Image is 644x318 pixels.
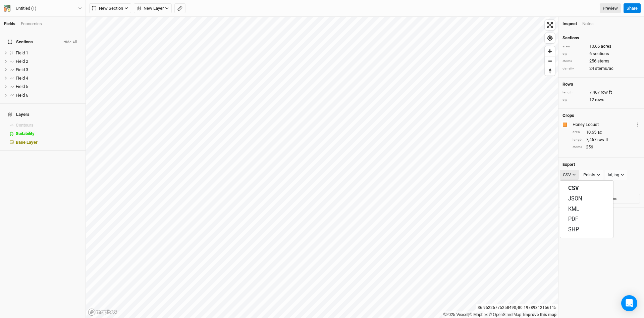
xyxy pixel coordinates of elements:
[545,56,555,66] span: Zoom out
[16,123,82,128] div: Contours
[560,170,579,180] button: CSV
[21,21,42,27] div: Economics
[568,216,578,223] span: PDF
[562,82,640,87] h4: Rows
[582,21,594,27] div: Notes
[562,97,586,102] div: qty
[545,20,555,30] button: Enter fullscreen
[443,311,556,318] div: |
[573,137,640,143] div: 7,467
[489,312,521,317] a: OpenStreetMap
[562,162,640,167] h4: Export
[523,312,556,317] a: Improve this map
[16,84,28,89] span: Field 5
[562,59,586,64] div: stems
[16,84,82,89] div: Field 5
[580,170,603,180] button: Points
[469,312,488,317] a: Mapbox
[562,44,586,49] div: area
[3,5,82,12] button: Untitled (1)
[636,121,640,128] button: Crop Usage
[4,21,15,26] a: Fields
[573,145,583,150] div: stems
[573,129,640,135] div: 10.65
[562,89,640,95] div: 7,467
[605,170,627,180] button: lat,lng
[562,65,640,72] div: 24
[595,65,613,72] span: stems/ac
[562,97,640,103] div: 12
[443,312,468,317] a: ©2025 Vexcel
[16,131,82,136] div: Suitability
[562,90,586,95] div: length
[593,51,609,57] span: sections
[573,130,583,135] div: area
[597,137,608,143] span: row ft
[601,89,612,95] span: row ft
[621,295,637,311] div: Open Intercom Messenger
[16,67,28,72] span: Field 3
[476,304,558,311] div: 36.95226775258490 , -80.19789312156115
[16,50,28,55] span: Field 1
[4,108,82,121] h4: Layers
[16,5,37,12] div: Untitled (1)
[16,140,82,145] div: Base Layer
[562,66,586,71] div: density
[562,35,640,41] h4: Sections
[16,131,35,136] span: Suitability
[562,113,574,118] h4: Crops
[137,5,164,12] span: New Layer
[608,172,619,178] div: lat,lng
[89,3,131,13] button: New Section
[88,308,117,316] a: Mapbox logo
[16,76,28,81] span: Field 4
[597,129,602,135] span: ac
[16,93,82,98] div: Field 6
[16,123,34,128] span: Contours
[568,226,579,234] span: SHP
[174,3,185,13] button: Shortcut: M
[134,3,172,13] button: New Layer
[16,93,28,98] span: Field 6
[562,58,640,64] div: 256
[86,17,558,318] canvas: Map
[562,51,586,56] div: qty
[16,59,28,64] span: Field 2
[573,122,634,128] div: Honey Locust
[92,5,123,12] span: New Section
[16,50,82,56] div: Field 1
[573,144,640,150] div: 256
[595,97,604,103] span: rows
[16,59,82,64] div: Field 2
[601,43,611,49] span: acres
[16,140,38,145] span: Base Layer
[63,40,77,45] button: Hide All
[8,39,33,45] span: Sections
[562,43,640,49] div: 10.65
[545,33,555,43] button: Find my location
[600,3,621,13] a: Preview
[568,206,579,213] span: KML
[562,51,640,57] div: 6
[545,46,555,56] button: Zoom in
[16,76,82,81] div: Field 4
[563,172,571,178] div: CSV
[545,56,555,66] button: Zoom out
[597,58,609,64] span: stems
[583,172,595,178] div: Points
[573,137,583,142] div: length
[16,67,82,73] div: Field 3
[568,185,579,192] span: CSV
[545,66,555,76] button: Reset bearing to north
[562,21,577,27] div: Inspect
[624,3,641,13] button: Share
[568,195,582,203] span: JSON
